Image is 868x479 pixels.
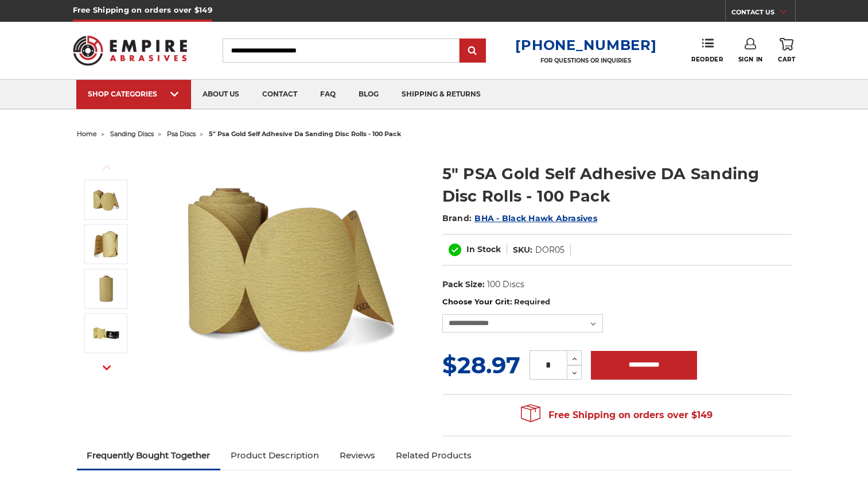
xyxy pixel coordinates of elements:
[778,38,795,63] a: Cart
[778,56,795,63] span: Cart
[93,355,120,380] button: Next
[167,130,196,138] a: psa discs
[329,443,386,468] a: Reviews
[309,80,347,109] a: faq
[347,80,390,109] a: blog
[92,319,120,347] img: Black hawk abrasives gold psa discs on a roll
[515,37,656,53] a: [PHONE_NUMBER]
[390,80,492,109] a: shipping & returns
[251,80,309,109] a: contact
[691,38,723,63] a: Reorder
[442,279,485,291] dt: Pack Size:
[209,130,401,138] span: 5" psa gold self adhesive da sanding disc rolls - 100 pack
[514,297,550,306] small: Required
[466,244,501,254] span: In Stock
[515,57,656,64] p: FOR QUESTIONS OR INQUIRIES
[175,150,404,380] img: 5" Sticky Backed Sanding Discs on a roll
[77,130,97,138] a: home
[474,213,597,223] a: BHA - Black Hawk Abrasives
[220,443,329,468] a: Product Description
[461,40,484,63] input: Submit
[738,56,763,63] span: Sign In
[487,279,524,291] dd: 100 Discs
[535,244,565,256] dd: DOR05
[88,90,180,98] div: SHOP CATEGORIES
[110,130,154,138] a: sanding discs
[442,296,792,308] label: Choose Your Grit:
[92,275,120,303] img: 5 inch gold discs on a roll
[513,244,532,256] dt: SKU:
[92,186,120,214] img: 5" Sticky Backed Sanding Discs on a roll
[521,404,713,427] span: Free Shipping on orders over $149
[77,443,221,468] a: Frequently Bought Together
[691,56,723,63] span: Reorder
[386,443,482,468] a: Related Products
[73,28,188,73] img: Empire Abrasives
[442,163,792,207] h1: 5" PSA Gold Self Adhesive DA Sanding Disc Rolls - 100 Pack
[93,155,120,180] button: Previous
[731,6,795,22] a: CONTACT US
[92,230,120,258] img: 5" PSA Gold Sanding Discs on a Roll
[442,351,520,379] span: $28.97
[442,213,472,223] span: Brand:
[191,80,251,109] a: about us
